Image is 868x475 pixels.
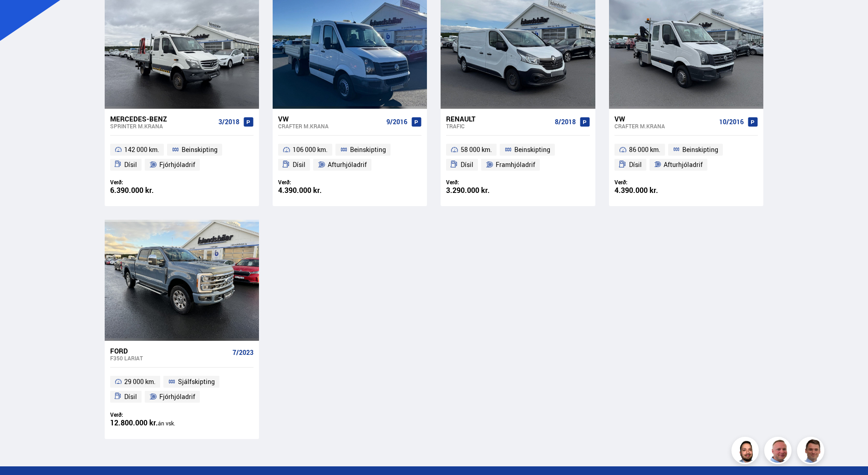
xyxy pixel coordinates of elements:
span: Beinskipting [350,144,386,155]
div: 4.390.000 kr. [278,187,350,194]
div: Verð: [110,179,182,186]
div: 6.390.000 kr. [110,187,182,194]
span: 7/2023 [233,349,254,356]
a: Mercedes-Benz Sprinter M.KRANA 3/2018 142 000 km. Beinskipting Dísil Fjórhjóladrif Verð: 6.390.00... [105,109,259,206]
div: 3.290.000 kr. [446,187,518,194]
span: Sjálfskipting [178,376,215,387]
span: Dísil [124,391,137,402]
div: Crafter M.KRANA [278,123,383,129]
span: 29 000 km. [124,376,156,387]
a: VW Crafter M.KRANA 9/2016 106 000 km. Beinskipting Dísil Afturhjóladrif Verð: 4.390.000 kr. [273,109,427,206]
span: Beinskipting [514,144,550,155]
div: Verð: [110,411,182,418]
div: 4.390.000 kr. [614,187,686,194]
div: 12.800.000 kr. [110,419,182,427]
img: nhp88E3Fdnt1Opn2.png [733,438,760,465]
div: Mercedes-Benz [110,115,215,123]
span: Afturhjóladrif [664,159,703,170]
img: siFngHWaQ9KaOqBr.png [766,438,793,465]
div: VW [614,115,716,123]
span: 86 000 km. [629,144,660,155]
span: Fjórhjóladrif [159,159,195,170]
span: Beinskipting [682,144,718,155]
span: Framhjóladrif [496,159,535,170]
button: Opna LiveChat spjallviðmót [7,4,35,31]
span: 8/2018 [555,118,576,126]
span: Dísil [124,159,137,170]
span: Dísil [461,159,473,170]
div: Sprinter M.KRANA [110,123,215,129]
span: 58 000 km. [461,144,492,155]
a: VW Crafter M.KRANA 10/2016 86 000 km. Beinskipting Dísil Afturhjóladrif Verð: 4.390.000 kr. [609,109,763,206]
div: Verð: [446,179,518,186]
a: Renault Trafic 8/2018 58 000 km. Beinskipting Dísil Framhjóladrif Verð: 3.290.000 kr. [441,109,595,206]
div: Verð: [614,179,686,186]
div: Ford [110,347,229,355]
div: F350 LARIAT [110,355,229,361]
div: Renault [446,115,551,123]
div: VW [278,115,383,123]
span: 3/2018 [218,118,239,126]
span: Dísil [293,159,305,170]
a: Ford F350 LARIAT 7/2023 29 000 km. Sjálfskipting Dísil Fjórhjóladrif Verð: 12.800.000 kr.án vsk. [105,341,259,439]
div: Verð: [278,179,350,186]
span: 142 000 km. [124,144,159,155]
span: 10/2016 [719,118,744,126]
div: Trafic [446,123,551,129]
span: án vsk. [158,419,175,427]
span: 106 000 km. [293,144,328,155]
div: Crafter M.KRANA [614,123,716,129]
img: FbJEzSuNWCJXmdc-.webp [798,438,826,465]
span: Fjórhjóladrif [159,391,195,402]
span: 9/2016 [386,118,407,126]
span: Afturhjóladrif [328,159,367,170]
span: Beinskipting [182,144,218,155]
span: Dísil [629,159,642,170]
